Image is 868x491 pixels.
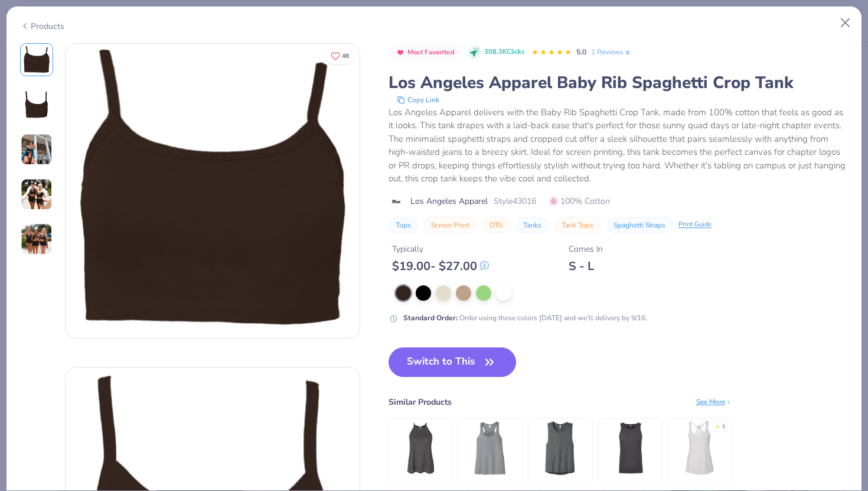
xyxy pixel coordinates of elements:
div: Print Guide [678,220,712,230]
div: Order using these colors [DATE] and we’ll delivery by 9/16. [403,313,647,323]
button: Like [325,47,354,64]
button: Badge Button [390,45,461,60]
span: Los Angeles Apparel [410,195,488,207]
span: 5.0 [576,47,586,57]
img: Front [22,45,51,74]
button: Tanks [516,217,549,233]
div: Products [20,20,64,32]
button: Screen Print [424,217,477,233]
span: 308.3K Clicks [484,47,524,57]
button: Spaghetti Straps [606,217,673,233]
span: Most Favorited [407,49,455,56]
div: 5.0 Stars [531,43,572,62]
span: Style 43016 [494,195,536,207]
div: $ 19.00 - $ 27.00 [392,259,489,274]
img: Bella + Canvas Women's Flowy High Neck Tank [393,420,449,476]
img: User generated content [21,178,53,210]
button: Close [834,12,857,34]
button: Tops [389,217,418,233]
span: 48 [342,53,349,59]
img: Most Favorited sort [396,48,405,57]
div: Comes In [569,243,603,255]
div: ★ [715,423,720,428]
img: Front [66,44,360,338]
img: User generated content [21,223,53,255]
a: 1 Reviews [591,47,632,57]
strong: Standard Order : [403,313,458,323]
img: Next Level Men's Cotton Tank [602,420,658,476]
div: S - L [569,259,603,274]
div: See More [696,396,732,407]
button: Tank Tops [554,217,601,233]
img: User generated content [21,134,53,165]
img: Bella + Canvas Ladies' Flowy Scoop Muscle Tank [532,420,588,476]
img: Next Level Triblend Racerback Tank [671,420,727,476]
img: brand logo [389,197,404,206]
div: Typically [392,243,489,255]
div: 5 [722,423,725,431]
button: copy to clipboard [393,94,443,106]
img: Back [22,90,51,119]
div: Similar Products [389,396,452,408]
div: Los Angeles Apparel Baby Rib Spaghetti Crop Tank [389,71,849,94]
img: Bella + Canvas Ladies' Flowy Racerback Tank [462,420,518,476]
div: Los Angeles Apparel delivers with the Baby Rib Spaghetti Crop Tank, made from 100% cotton that fe... [389,106,849,186]
button: DTG [482,217,510,233]
button: Switch to This [389,347,517,377]
span: 100% Cotton [549,195,610,207]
